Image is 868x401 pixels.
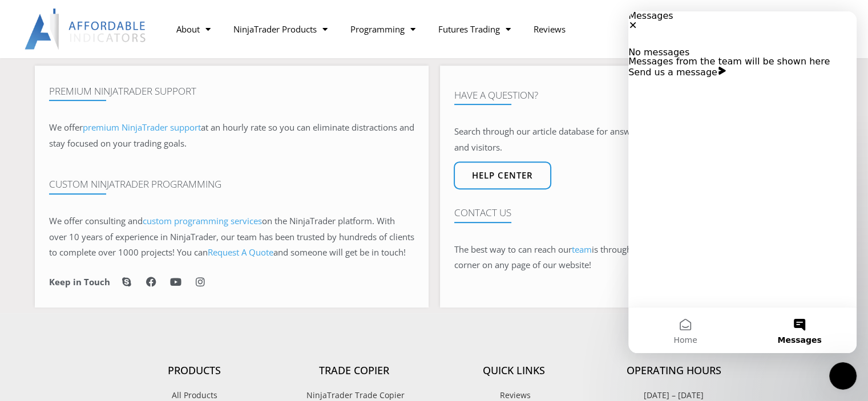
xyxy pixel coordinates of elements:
h4: Contact Us [454,207,819,218]
a: premium NinjaTrader support [83,121,201,133]
a: team [572,244,592,255]
a: NinjaTrader Products [222,16,339,42]
nav: Menu [165,16,677,42]
h4: Quick Links [434,364,594,377]
a: Futures Trading [427,16,522,42]
a: Help center [454,161,551,189]
span: on the NinjaTrader platform. With over 10 years of experience in NinjaTrader, our team has been t... [49,215,414,258]
p: Search through our article database for answers to most common questions from customers and visit... [454,124,819,156]
a: About [165,16,222,42]
h4: Premium NinjaTrader Support [49,86,414,97]
h4: Have A Question? [454,90,819,101]
h6: Keep in Touch [49,277,110,287]
h4: Custom NinjaTrader Programming [49,179,414,190]
span: We offer [49,121,83,133]
a: Programming [339,16,427,42]
span: Help center [472,171,533,180]
a: Request A Quote [208,246,273,258]
span: at an hourly rate so you can eliminate distractions and stay focused on your trading goals. [49,121,414,149]
a: custom programming services [143,215,262,226]
p: The best way to can reach our is through the the help icon in the lower right-hand corner on any ... [454,242,819,274]
h4: Products [115,364,274,377]
h4: Operating Hours [594,364,754,377]
img: LogoAI | Affordable Indicators – NinjaTrader [25,9,147,50]
iframe: Intercom live chat [829,362,857,390]
span: We offer consulting and [49,215,262,226]
h4: Trade Copier [274,364,434,377]
a: Reviews [522,16,577,42]
iframe: Intercom live chat [628,11,857,353]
